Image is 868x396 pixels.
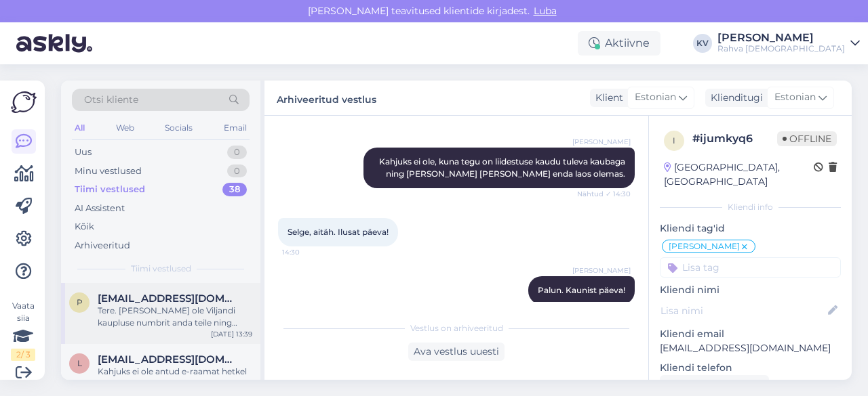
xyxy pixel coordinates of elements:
[113,119,137,137] div: Web
[578,31,660,56] div: Aktiivne
[11,300,35,361] div: Vaata siia
[577,189,631,199] span: Nähtud ✓ 14:30
[77,297,83,307] span: p
[673,135,675,146] span: i
[777,131,837,146] span: Offline
[227,164,247,178] div: 0
[288,227,389,237] span: Selge, aitäh. Ilusat päeva!
[669,242,740,250] span: [PERSON_NAME]
[408,343,505,361] div: Ava vestlus uuesti
[98,292,239,305] span: poolen.kart@gmail.com
[75,220,94,234] div: Kõik
[379,156,627,179] span: Kahjuks ei ole, kuna tegu on liidestuse kaudu tuleva kaubaga ning [PERSON_NAME] [PERSON_NAME] end...
[84,93,138,107] span: Otsi kliente
[75,183,145,196] div: Tiimi vestlused
[11,91,37,113] img: Askly Logo
[660,283,841,297] p: Kliendi nimi
[98,366,252,390] div: Kahjuks ei ole antud e-raamat hetkel meie e-poes saadaval, kuna selle litsents on aegunud. See tä...
[692,131,777,147] div: # ijumkyq6
[72,119,87,137] div: All
[11,349,35,361] div: 2 / 3
[131,263,191,275] span: Tiimi vestlused
[222,183,247,196] div: 38
[211,329,252,339] div: [DATE] 13:39
[277,89,376,107] label: Arhiveeritud vestlus
[664,160,814,189] div: [GEOGRAPHIC_DATA], [GEOGRAPHIC_DATA]
[705,91,763,105] div: Klienditugi
[590,91,623,105] div: Klient
[75,202,125,215] div: AI Assistent
[717,43,845,54] div: Rahva [DEMOGRAPHIC_DATA]
[660,375,769,393] div: Küsi telefoninumbrit
[693,34,712,53] div: KV
[660,257,841,278] input: Lisa tag
[660,303,825,318] input: Lisa nimi
[77,358,82,368] span: l
[660,327,841,341] p: Kliendi email
[98,305,252,329] div: Tere. [PERSON_NAME] ole Viljandi kaupluse numbrit anda teile ning tooteid broneerida meie kauplus...
[635,90,676,105] span: Estonian
[660,361,841,375] p: Kliendi telefon
[162,119,195,137] div: Socials
[75,239,130,252] div: Arhiveeritud
[530,5,561,17] span: Luba
[98,353,239,366] span: lohemees@gmail.com
[660,341,841,355] p: [EMAIL_ADDRESS][DOMAIN_NAME]
[717,32,860,54] a: [PERSON_NAME]Rahva [DEMOGRAPHIC_DATA]
[221,119,250,137] div: Email
[75,164,142,178] div: Minu vestlused
[572,265,631,276] span: [PERSON_NAME]
[75,146,92,159] div: Uus
[410,322,503,334] span: Vestlus on arhiveeritud
[717,32,845,43] div: [PERSON_NAME]
[660,201,841,213] div: Kliendi info
[572,137,631,147] span: [PERSON_NAME]
[538,285,625,295] span: Palun. Kaunist päeva!
[774,90,816,105] span: Estonian
[282,247,333,257] span: 14:30
[660,221,841,236] p: Kliendi tag'id
[227,146,247,159] div: 0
